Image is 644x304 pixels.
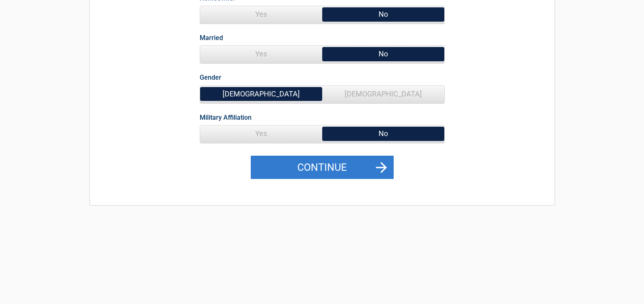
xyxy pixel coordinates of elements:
span: Yes [200,46,322,62]
button: Continue [251,156,394,179]
span: [DEMOGRAPHIC_DATA] [200,86,322,102]
span: Yes [200,125,322,142]
span: No [322,125,444,142]
span: No [322,6,444,22]
label: Married [200,32,223,43]
span: No [322,46,444,62]
label: Gender [200,72,221,83]
span: Yes [200,6,322,22]
span: [DEMOGRAPHIC_DATA] [322,86,444,102]
label: Military Affiliation [200,112,252,123]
